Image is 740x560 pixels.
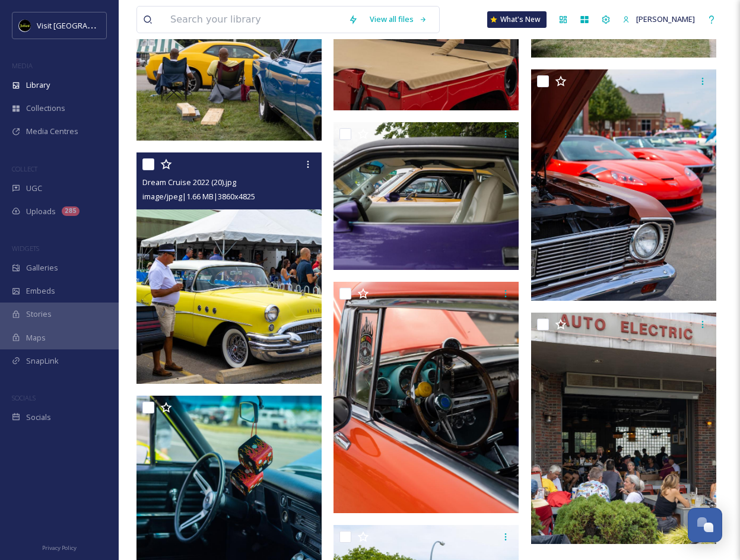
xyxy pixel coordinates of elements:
a: [PERSON_NAME] [617,8,701,31]
a: View all files [364,8,433,31]
a: What's New [487,11,547,28]
span: COLLECT [12,164,37,173]
img: Dream Cruise 2022 (13).jpg [531,69,716,301]
span: Privacy Policy [42,544,77,552]
span: Collections [26,103,65,114]
span: Visit [GEOGRAPHIC_DATA] [37,20,129,31]
div: 285 [62,206,80,216]
img: Dream Cruise 2022 (8).jpg [334,282,519,513]
span: Media Centres [26,126,78,137]
span: [PERSON_NAME] [636,14,695,24]
span: MEDIA [12,61,33,70]
button: Open Chat [688,508,722,542]
img: Dream Cruise 2022 (11).jpg [531,313,716,544]
span: Embeds [26,285,55,297]
span: image/jpeg | 1.66 MB | 3860 x 4825 [142,191,255,202]
span: Socials [26,412,51,423]
span: WIDGETS [12,244,39,253]
span: Maps [26,332,46,343]
span: UGC [26,183,42,194]
span: Galleries [26,262,58,273]
img: Dream Cruise 2022 (20).jpg [136,152,322,384]
span: SnapLink [26,355,59,367]
img: Dream Cruise 2022 (22).jpg [334,122,519,271]
img: VISIT%20DETROIT%20LOGO%20-%20BLACK%20BACKGROUND.png [19,20,31,31]
a: Privacy Policy [42,540,77,554]
span: Stories [26,308,52,320]
span: SOCIALS [12,393,36,402]
input: Search your library [164,7,342,33]
span: Library [26,79,50,91]
span: Dream Cruise 2022 (20).jpg [142,177,236,187]
span: Uploads [26,206,56,217]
